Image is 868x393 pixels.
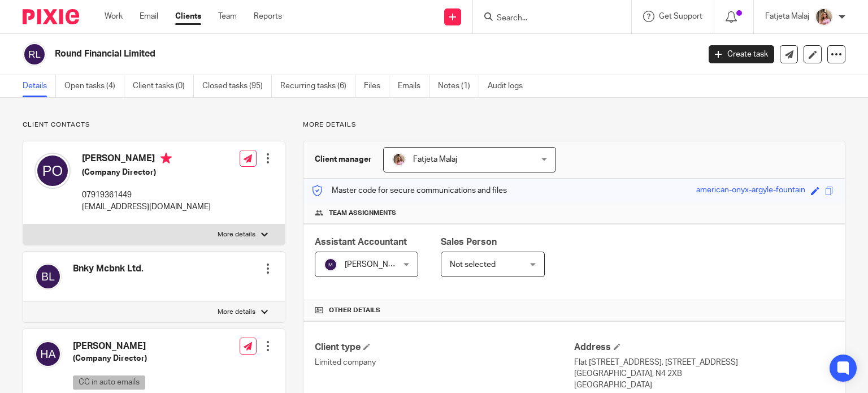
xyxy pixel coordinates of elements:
a: Clients [175,11,201,22]
span: Get Support [659,12,702,20]
p: 07919361449 [82,189,211,201]
p: Client contacts [23,120,285,129]
p: More details [218,308,255,317]
a: Email [140,11,158,22]
img: MicrosoftTeams-image%20(5).png [392,153,406,166]
h4: [PERSON_NAME] [73,340,202,352]
span: Assistant Accountant [315,237,407,247]
p: Master code for secure communications and files [312,185,507,196]
a: Open tasks (4) [64,75,124,97]
p: CC in auto emails [73,375,145,390]
img: MicrosoftTeams-image%20(5).png [815,8,833,26]
img: svg%3E [324,258,337,271]
a: Details [23,75,56,97]
p: More details [218,230,255,239]
span: Other details [329,306,380,315]
span: Not selected [450,261,496,269]
p: [GEOGRAPHIC_DATA], N4 2XB [574,368,834,379]
a: Notes (1) [438,75,479,97]
a: Audit logs [488,75,531,97]
img: svg%3E [34,340,62,368]
span: [PERSON_NAME] [345,261,407,269]
input: Search [496,14,597,24]
a: Emails [398,75,429,97]
p: More details [303,120,845,129]
p: [GEOGRAPHIC_DATA] [574,379,834,391]
h2: Round Financial Limited [55,48,565,60]
img: svg%3E [23,42,46,66]
h4: Bnky Mcbnk Ltd. [73,263,144,275]
span: Fatjeta Malaj [413,156,457,163]
a: Reports [254,11,282,22]
img: svg%3E [34,263,62,290]
a: Create task [709,45,774,63]
p: Limited company [315,357,574,368]
p: Flat [STREET_ADDRESS], [STREET_ADDRESS] [574,357,834,368]
a: Recurring tasks (6) [280,75,355,97]
i: Primary [160,153,172,164]
a: Client tasks (0) [133,75,194,97]
div: american-onyx-argyle-fountain [696,184,805,197]
a: Work [105,11,123,22]
h4: Address [574,342,834,353]
span: Sales Person [441,237,497,247]
p: [EMAIL_ADDRESS][DOMAIN_NAME] [82,201,211,213]
a: Team [218,11,237,22]
h4: [PERSON_NAME] [82,153,211,167]
span: Team assignments [329,209,396,218]
a: Files [364,75,389,97]
h5: (Company Director) [73,353,202,364]
h3: Client manager [315,154,372,165]
img: Pixie [23,9,79,24]
img: svg%3E [34,153,71,189]
a: Closed tasks (95) [202,75,272,97]
h5: (Company Director) [82,167,211,178]
p: Fatjeta Malaj [765,11,809,22]
h4: Client type [315,342,574,353]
